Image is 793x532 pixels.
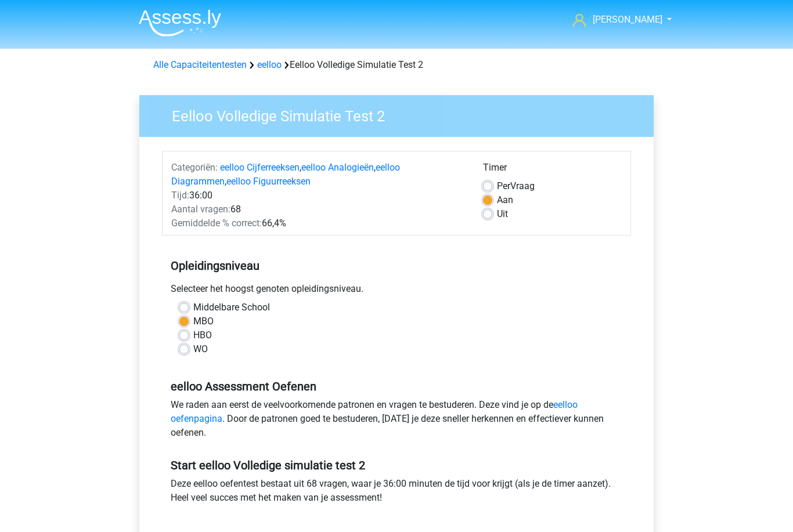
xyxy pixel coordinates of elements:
[193,301,270,314] label: Middelbare School
[163,161,474,189] div: , , ,
[162,282,631,301] div: Selecteer het hoogst genoten opleidingsniveau.
[497,179,535,193] label: Vraag
[162,398,631,444] div: We raden aan eerst de veelvoorkomende patronen en vragen te bestuderen. Deze vind je op de . Door...
[220,162,300,173] a: eelloo Cijferreeksen
[171,458,622,472] h5: Start eelloo Volledige simulatie test 2
[193,328,212,342] label: HBO
[568,13,664,27] a: [PERSON_NAME]
[301,162,374,173] a: eelloo Analogieën
[163,202,474,216] div: 68
[171,162,218,173] span: Categoriën:
[171,379,622,393] h5: eelloo Assessment Oefenen
[162,477,631,509] div: Deze eelloo oefentest bestaat uit 68 vragen, waar je 36:00 minuten de tijd voor krijgt (als je de...
[171,254,622,277] h5: Opleidingsniveau
[163,216,474,230] div: 66,4%
[257,59,282,70] a: eelloo
[193,342,208,356] label: WO
[163,189,474,202] div: 36:00
[139,9,221,37] img: Assessly
[171,190,189,201] span: Tijd:
[158,103,645,125] h3: Eelloo Volledige Simulatie Test 2
[497,180,510,191] span: Per
[497,207,508,221] label: Uit
[153,59,247,70] a: Alle Capaciteitentesten
[483,161,622,179] div: Timer
[593,14,662,25] span: [PERSON_NAME]
[171,204,230,215] span: Aantal vragen:
[149,58,644,72] div: Eelloo Volledige Simulatie Test 2
[497,193,513,207] label: Aan
[193,314,214,328] label: MBO
[171,218,262,229] span: Gemiddelde % correct:
[226,176,311,187] a: eelloo Figuurreeksen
